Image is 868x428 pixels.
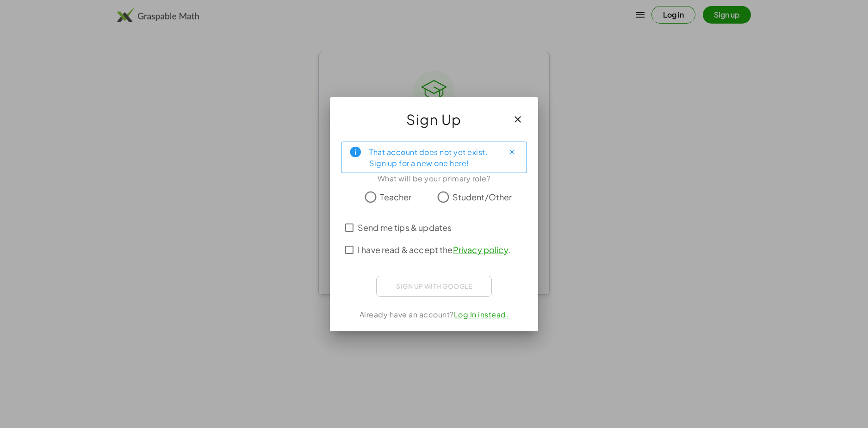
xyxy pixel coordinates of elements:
span: Send me tips & updates [358,221,452,234]
span: I have read & accept the . [358,243,510,256]
div: What will be your primary role? [341,173,527,184]
a: Privacy policy [453,244,508,255]
a: Log In instead. [454,310,509,319]
div: Already have an account? [341,309,527,320]
span: Teacher [380,191,411,203]
button: Close [504,145,519,160]
span: Student/Other [453,191,512,203]
span: Sign Up [406,108,462,130]
div: That account does not yet exist. Sign up for a new one here! [369,146,497,169]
